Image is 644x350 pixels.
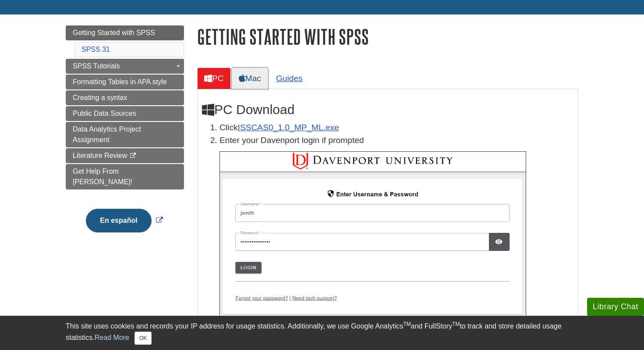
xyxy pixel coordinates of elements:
[86,209,151,232] button: En español
[66,25,184,40] a: Getting Started with SPSS
[66,25,184,247] div: Guide Page Menu
[232,68,268,89] a: Mac
[73,62,120,70] span: SPSS Tutorials
[73,125,141,143] span: Data Analytics Project Assignment
[73,110,136,117] span: Public Data Sources
[66,106,184,121] a: Public Data Sources
[73,168,132,186] span: Get Help From [PERSON_NAME]!
[66,90,184,105] a: Creating a syntax
[269,68,310,89] a: Guides
[73,29,155,36] span: Getting Started with SPSS
[66,75,184,89] a: Formatting Tables in APA style
[197,25,578,48] h1: Getting Started with SPSS
[84,217,165,224] a: Link opens in new window
[66,59,184,74] a: SPSS Tutorials
[73,152,127,159] span: Literature Review
[81,46,110,53] a: SPSS 31
[66,321,578,345] div: This site uses cookies and records your IP address for usage statistics. Additionally, we use Goo...
[66,164,184,189] a: Get Help From [PERSON_NAME]!
[134,332,152,345] button: Close
[219,134,573,147] p: Enter your Davenport login if prompted
[238,123,339,132] a: Download opens in new window
[452,321,460,327] sup: TM
[66,122,184,147] a: Data Analytics Project Assignment
[73,78,167,86] span: Formatting Tables in APA style
[219,121,573,134] li: Click
[129,153,137,159] i: This link opens in a new window
[403,321,410,327] sup: TM
[587,298,644,316] button: Library Chat
[73,94,127,101] span: Creating a syntax
[66,148,184,163] a: Literature Review
[202,102,573,117] h2: PC Download
[197,68,231,89] a: PC
[95,334,129,341] a: Read More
